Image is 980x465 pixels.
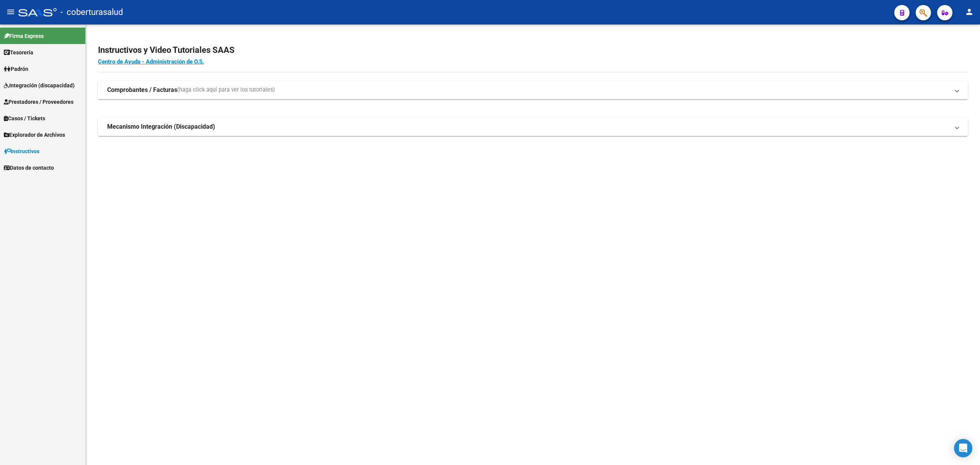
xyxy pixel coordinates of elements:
span: - coberturasalud [60,4,123,21]
span: Instructivos [4,147,39,156]
h2: Instructivos y Video Tutoriales SAAS [98,43,968,57]
mat-expansion-panel-header: Comprobantes / Facturas(haga click aquí para ver los tutoriales) [98,81,968,99]
span: Prestadores / Proveedores [4,98,73,106]
span: Tesorería [4,48,33,57]
mat-expansion-panel-header: Mecanismo Integración (Discapacidad) [98,118,968,136]
span: Explorador de Archivos [4,131,65,139]
mat-icon: person [965,7,974,16]
span: Datos de contacto [4,164,54,172]
span: Casos / Tickets [4,114,45,123]
strong: Comprobantes / Facturas [107,86,177,94]
span: Integración (discapacidad) [4,81,75,90]
div: Open Intercom Messenger [954,439,972,457]
span: (haga click aquí para ver los tutoriales) [177,86,275,94]
span: Firma Express [4,32,44,40]
mat-icon: menu [6,7,15,16]
a: Centro de Ayuda - Administración de O.S. [98,58,204,65]
span: Padrón [4,65,28,73]
strong: Mecanismo Integración (Discapacidad) [107,123,215,131]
